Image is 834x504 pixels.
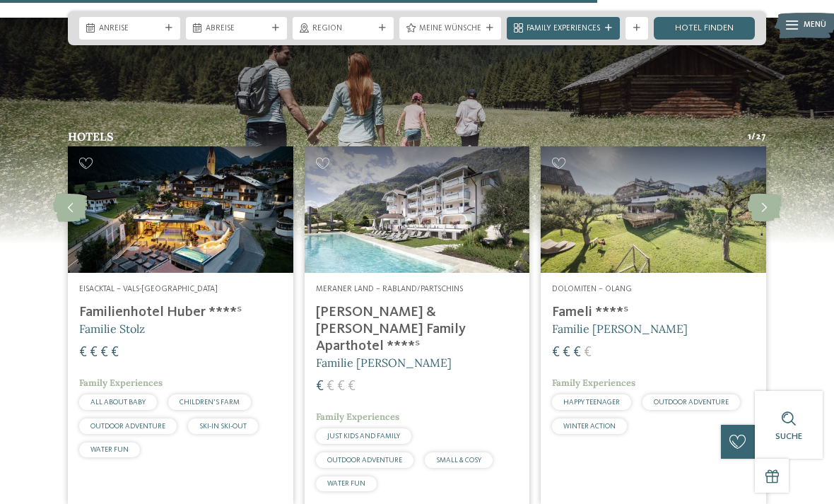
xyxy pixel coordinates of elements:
[316,356,452,370] span: Familie [PERSON_NAME]
[305,146,530,273] img: Kinderfreundliches Hotel in Südtirol mit Pool gesucht?
[316,380,324,394] span: €
[312,23,374,35] span: Region
[327,380,334,394] span: €
[552,377,635,389] span: Family Experiences
[90,423,165,430] span: OUTDOOR ADVENTURE
[99,23,160,35] span: Anreise
[199,423,247,430] span: SKI-IN SKI-OUT
[327,480,365,487] span: WATER FUN
[90,399,146,406] span: ALL ABOUT BABY
[654,17,755,40] a: Hotel finden
[79,377,163,389] span: Family Experiences
[756,131,766,143] span: 27
[552,322,688,336] span: Familie [PERSON_NAME]
[79,346,87,360] span: €
[327,433,400,440] span: JUST KIDS AND FAMILY
[180,399,240,406] span: CHILDREN’S FARM
[316,411,399,423] span: Family Experiences
[68,129,114,143] span: Hotels
[436,457,481,464] span: SMALL & COSY
[327,457,402,464] span: OUTDOOR ADVENTURE
[100,346,108,360] span: €
[654,399,729,406] span: OUTDOOR ADVENTURE
[527,23,600,35] span: Family Experiences
[775,432,802,441] span: Suche
[206,23,267,35] span: Abreise
[316,304,519,355] h4: [PERSON_NAME] & [PERSON_NAME] Family Aparthotel ****ˢ
[316,285,463,293] span: Meraner Land – Rabland/Partschins
[79,285,218,293] span: Eisacktal – Vals-[GEOGRAPHIC_DATA]
[337,380,345,394] span: €
[68,146,293,273] img: Kinderfreundliches Hotel in Südtirol mit Pool gesucht?
[552,346,560,360] span: €
[111,346,119,360] span: €
[541,146,766,273] img: Kinderfreundliches Hotel in Südtirol mit Pool gesucht?
[563,399,620,406] span: HAPPY TEENAGER
[79,322,145,336] span: Familie Stolz
[552,285,632,293] span: Dolomiten – Olang
[584,346,592,360] span: €
[563,346,570,360] span: €
[751,131,756,143] span: /
[90,346,98,360] span: €
[348,380,356,394] span: €
[748,131,751,143] span: 1
[419,23,481,35] span: Meine Wünsche
[563,423,616,430] span: WINTER ACTION
[573,346,581,360] span: €
[90,446,129,453] span: WATER FUN
[79,304,282,321] h4: Familienhotel Huber ****ˢ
